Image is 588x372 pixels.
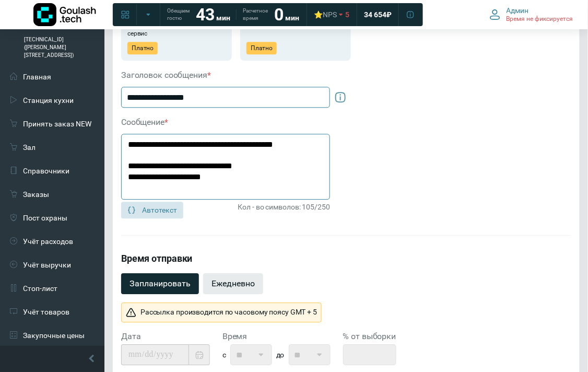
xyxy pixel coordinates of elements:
[121,69,330,82] div: Заголовок сообщения
[121,303,322,322] div: Рассылка производится по часовому поясу GMT + 5
[386,10,392,19] span: ₽
[274,5,284,25] strong: 0
[238,202,330,218] span: Кол - во символов: 105/250
[222,344,331,365] div: с до
[484,4,580,26] button: Админ Время не фиксируется
[121,116,330,129] div: Сообщение
[121,252,193,265] h2: Время отправки
[216,14,230,22] span: мин
[211,278,255,289] span: Ежедневно
[127,42,158,54] div: Платно
[196,5,215,25] strong: 43
[142,205,177,215] span: Автотекст
[121,331,210,342] div: Дата
[246,42,277,54] div: Платно
[358,5,398,24] a: 34 654 ₽
[243,7,268,22] span: Расчетное время
[285,14,299,22] span: мин
[222,331,331,342] div: Время
[343,331,396,342] div: % от выборки
[167,7,190,22] span: Обещаем гостю
[507,15,573,24] span: Время не фиксируется
[345,10,349,19] span: 5
[161,5,305,24] a: Обещаем гостю 43 мин Расчетное время 0 мин
[507,6,529,15] span: Админ
[121,202,183,218] button: Автотекст
[308,5,356,24] a: ⭐NPS 5
[130,278,191,289] span: Запланировать
[364,10,386,19] span: 34 654
[314,10,337,19] div: ⭐
[323,10,337,19] span: NPS
[33,3,96,26] img: Логотип компании Goulash.tech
